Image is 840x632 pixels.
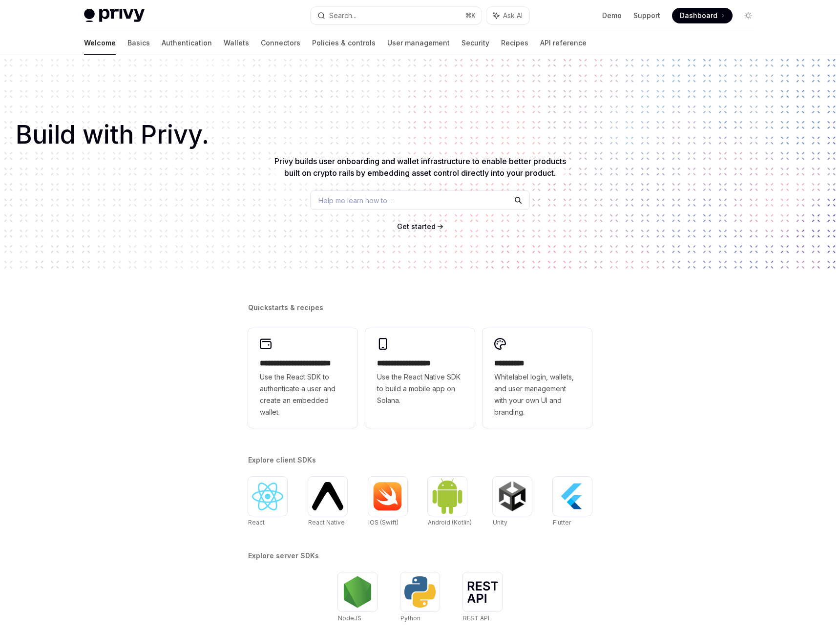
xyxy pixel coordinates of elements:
img: NodeJS [342,576,373,608]
span: Privy builds user onboarding and wallet infrastructure to enable better products built on crypto ... [274,156,566,178]
span: Flutter [553,519,571,526]
button: Ask AI [486,7,529,24]
span: Python [400,614,420,622]
span: Explore client SDKs [248,455,316,465]
img: light logo [84,9,145,22]
a: API reference [540,31,587,55]
span: React [248,519,265,526]
button: Toggle dark mode [740,8,756,23]
button: Search...⌘K [311,7,482,24]
img: Flutter [557,481,588,512]
span: React Native [308,519,345,526]
span: Use the React SDK to authenticate a user and create an embedded wallet. [260,371,346,418]
span: iOS (Swift) [368,519,399,526]
img: React Native [312,482,343,510]
img: Python [404,576,436,608]
a: Policies & controls [312,31,376,55]
span: Help me learn how to… [318,195,393,206]
span: Ask AI [503,11,523,21]
span: Unity [493,519,507,526]
div: Search... [329,10,357,21]
a: Wallets [224,31,249,55]
span: Whitelabel login, wallets, and user management with your own UI and branding. [494,371,580,418]
a: **** *****Whitelabel login, wallets, and user management with your own UI and branding. [483,328,592,428]
a: React NativeReact Native [308,477,347,527]
a: FlutterFlutter [553,477,592,527]
a: Connectors [261,31,300,55]
a: Demo [602,11,622,21]
a: Recipes [501,31,528,55]
a: NodeJSNodeJS [338,572,377,623]
a: Basics [127,31,150,55]
img: iOS (Swift) [372,482,403,511]
span: Explore server SDKs [248,551,319,561]
a: Welcome [84,31,116,55]
a: Authentication [162,31,212,55]
a: **** **** **** ***Use the React Native SDK to build a mobile app on Solana. [365,328,475,428]
a: UnityUnity [493,477,532,527]
img: Android (Kotlin) [432,478,463,514]
span: Android (Kotlin) [428,519,472,526]
span: Dashboard [680,11,717,21]
span: Use the React Native SDK to build a mobile app on Solana. [377,371,463,406]
span: REST API [463,614,489,622]
a: Android (Kotlin)Android (Kotlin) [428,477,472,527]
a: User management [387,31,450,55]
a: PythonPython [400,572,440,623]
a: REST APIREST API [463,572,502,623]
a: Support [633,11,660,21]
span: NodeJS [338,614,361,622]
img: Unity [497,481,528,512]
span: ⌘ K [465,12,476,20]
span: Get started [397,222,436,231]
img: REST API [467,581,498,603]
a: ReactReact [248,477,287,527]
img: React [252,483,283,510]
span: Build with Privy. [16,126,209,144]
span: Quickstarts & recipes [248,303,323,313]
a: Get started [397,222,436,232]
a: iOS (Swift)iOS (Swift) [368,477,407,527]
a: Security [462,31,489,55]
a: Dashboard [672,8,733,23]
